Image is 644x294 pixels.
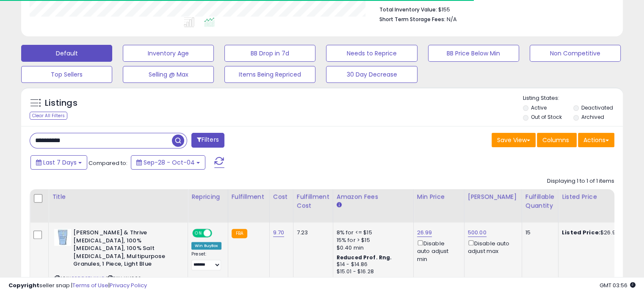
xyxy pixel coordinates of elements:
span: Sep-28 - Oct-04 [144,158,195,167]
div: Amazon Fees [337,192,410,201]
a: 9.70 [273,228,285,237]
div: Cost [273,192,290,201]
label: Deactivated [581,104,613,111]
label: Active [531,104,547,111]
button: Sep-28 - Oct-04 [131,155,205,170]
button: Non Competitive [530,45,621,62]
strong: Copyright [8,281,39,289]
span: Last 7 Days [43,158,77,167]
label: Out of Stock [531,113,562,121]
span: Compared to: [88,159,127,167]
a: Terms of Use [72,281,108,289]
button: Inventory Age [123,45,214,62]
button: BB Price Below Min [428,45,519,62]
div: Fulfillment Cost [297,192,329,210]
b: Reduced Prof. Rng. [337,254,392,261]
b: Total Inventory Value: [379,6,437,13]
button: Top Sellers [21,66,112,83]
span: Columns [542,136,569,144]
div: $26.99 [562,229,632,236]
span: | SKU: W4302 [106,275,141,282]
button: Needs to Reprice [326,45,417,62]
a: Privacy Policy [110,281,147,289]
h5: Listings [45,97,77,109]
button: Filters [191,133,224,148]
div: Disable auto adjust min [417,239,458,263]
button: Actions [578,133,614,147]
button: Selling @ Max [123,66,214,83]
a: B0DD67MKHQ [72,275,105,282]
small: FBA [232,229,247,238]
div: Fulfillable Quantity [525,192,555,210]
span: ON [193,230,204,237]
div: 15% for > $15 [337,236,407,244]
button: Save View [492,133,536,147]
div: 8% for <= $15 [337,229,407,236]
small: Amazon Fees. [337,201,342,209]
a: 500.00 [468,228,486,237]
div: Listed Price [562,192,635,201]
span: 2025-10-12 03:56 GMT [600,281,636,289]
img: 31kabHIF4WL._SL40_.jpg [54,229,71,246]
div: $14 - $14.86 [337,261,407,268]
span: OFF [211,230,224,237]
div: Title [52,192,184,201]
a: 26.99 [417,228,432,237]
div: Disable auto adjust max [468,239,515,255]
div: seller snap | | [8,282,147,290]
div: 15 [525,229,552,236]
div: [PERSON_NAME] [468,192,518,201]
p: Listing States: [523,94,623,102]
li: $155 [379,4,608,14]
div: Repricing [191,192,224,201]
b: [PERSON_NAME] & Thrive [MEDICAL_DATA], 100% [MEDICAL_DATA], 100% Salt [MEDICAL_DATA], Multipurpos... [73,229,176,270]
button: BB Drop in 7d [224,45,315,62]
button: Last 7 Days [30,155,87,170]
button: Items Being Repriced [224,66,315,83]
div: $0.40 min [337,244,407,252]
b: Listed Price: [562,228,600,236]
div: Displaying 1 to 1 of 1 items [547,177,614,185]
div: 7.23 [297,229,326,236]
div: $15.01 - $16.28 [337,268,407,275]
div: Clear All Filters [30,112,67,120]
b: Short Term Storage Fees: [379,16,445,23]
div: Fulfillment [232,192,266,201]
button: Default [21,45,112,62]
div: Preset: [191,251,221,270]
label: Archived [581,113,604,121]
button: Columns [537,133,577,147]
div: Win BuyBox [191,242,221,250]
button: 30 Day Decrease [326,66,417,83]
div: Min Price [417,192,461,201]
span: N/A [447,15,457,23]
